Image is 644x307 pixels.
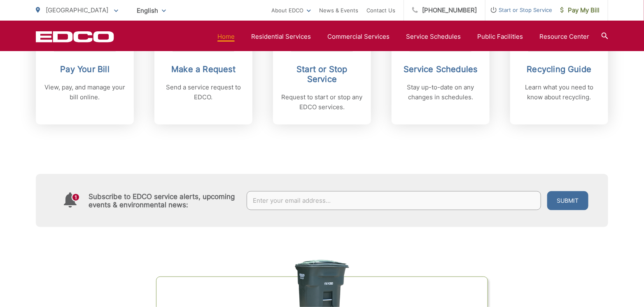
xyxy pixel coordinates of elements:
[547,191,588,210] button: Submit
[518,82,600,102] p: Learn what you need to know about recycling.
[247,191,541,210] input: Enter your email address...
[539,32,589,42] a: Resource Center
[406,32,461,42] a: Service Schedules
[46,6,108,14] span: [GEOGRAPHIC_DATA]
[251,32,311,42] a: Residential Services
[281,92,363,112] p: Request to start or stop any EDCO services.
[163,64,244,74] h2: Make a Request
[518,64,600,74] h2: Recycling Guide
[36,31,114,42] a: EDCD logo. Return to the homepage.
[400,82,481,102] p: Stay up-to-date on any changes in schedules.
[163,82,244,102] p: Send a service request to EDCO.
[131,3,172,18] span: English
[400,64,481,74] h2: Service Schedules
[560,5,600,15] span: Pay My Bill
[44,82,126,102] p: View, pay, and manage your bill online.
[89,192,238,209] h4: Subscribe to EDCO service alerts, upcoming events & environmental news:
[271,5,311,15] a: About EDCO
[366,5,395,15] a: Contact Us
[44,64,126,74] h2: Pay Your Bill
[319,5,358,15] a: News & Events
[477,32,523,42] a: Public Facilities
[217,32,235,42] a: Home
[327,32,390,42] a: Commercial Services
[281,64,363,84] h2: Start or Stop Service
